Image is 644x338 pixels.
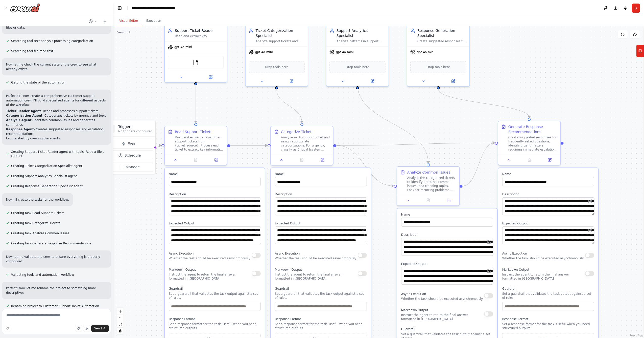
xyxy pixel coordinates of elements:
button: No output available [519,157,540,163]
strong: Analysis Agent [6,118,32,122]
div: Support Ticket Reader [175,28,224,33]
span: Markdown Output [169,268,196,271]
button: Open in side panel [207,157,225,163]
p: Set a guardrail that validates the task output against a set of rules. [502,292,594,300]
p: Whether the task should be executed asynchronously. [169,256,251,260]
label: Name [169,172,261,176]
li: - Identifies common issues and generates summaries [6,118,107,127]
p: Perfect! I'll now create a comprehensive customer support automation crew. I'll build specialized... [6,94,107,107]
button: Switch to previous chat [87,18,99,24]
label: Guardrail [275,287,367,291]
div: Analyze support tickets and categorize them by urgency level (Critical, High, Medium, Low) and to... [256,39,305,43]
button: Open in editor [587,198,593,204]
label: Guardrail [401,327,493,331]
span: Creating task Read Support Tickets [11,211,64,215]
button: fit view [117,321,124,328]
span: Searching tool text analysis processing categorization [11,39,93,43]
strong: Ticket Reader Agent [6,109,41,113]
h3: Triggers [118,124,152,129]
button: No output available [291,157,313,163]
div: Support Analytics Specialist [337,28,386,38]
strong: Categorization Agent [6,114,42,117]
div: Analyze patterns in support tickets to identify common issues, recurring problems, and trending t... [337,39,386,43]
g: Edge from 91ddc52d-d43c-43fb-aa93-cf4a97e7b4d6 to c0a0b866-ca7a-4df8-b7c1-6300b4b3a77b [436,89,532,118]
button: Click to speak your automation idea [83,325,90,332]
g: Edge from 39191109-4cfc-4461-8846-17a80800d441 to 3d325713-4067-4597-a576-f44cc9838acf [230,143,268,148]
button: Open in side panel [277,78,306,84]
p: Set a response format for the task. Useful when you need structured outputs. [275,322,367,330]
g: Edge from 2fb86c29-864d-4d0d-b47c-64bfdf118c35 to c0a0b866-ca7a-4df8-b7c1-6300b4b3a77b [463,140,495,188]
div: Response Generation SpecialistCreate suggested responses for frequently asked questions, identify... [407,25,470,87]
button: Open in editor [360,198,366,204]
span: Async Execution [275,252,300,255]
div: Ticket Categorization SpecialistAnalyze support tickets and categorize them by urgency level (Cri... [245,25,308,87]
g: Edge from 3d325713-4067-4597-a576-f44cc9838acf to 2fb86c29-864d-4d0d-b47c-64bfdf118c35 [337,143,394,188]
div: Analyze each support ticket and assign appropriate categorizations. For urgency, classify as Crit... [281,135,330,152]
p: Instruct the agent to return the final answer formatted in [GEOGRAPHIC_DATA] [169,272,252,281]
nav: breadcrumb [132,6,192,11]
span: Creating Support Analytics Specialist agent [11,174,77,178]
p: No triggers configured [118,129,152,133]
span: Async Execution [401,292,426,296]
button: Open in editor [360,227,366,234]
g: Edge from 1db9fe29-0549-4ae3-a459-70b9225722ff to 2fb86c29-864d-4d0d-b47c-64bfdf118c35 [355,84,431,163]
img: FileReadTool [193,59,199,66]
button: Open in side panel [439,78,467,84]
div: Analyze Common IssuesAnalyze the categorized tickets to identify patterns, common issues, and tre... [397,166,460,206]
span: Validating tools and automation workflow [11,273,74,277]
div: Read and extract key information from customer support tickets in {ticket_source}, ensuring all r... [175,34,224,38]
button: zoom out [117,314,124,321]
span: gpt-4o-mini [174,45,192,49]
p: Instruct the agent to return the final answer formatted in [GEOGRAPHIC_DATA] [401,313,484,321]
span: Searching tool file read text [11,49,53,53]
div: Read and extract all customer support tickets from {ticket_source}. Process each ticket to extrac... [175,135,224,152]
div: Support Ticket ReaderRead and extract key information from customer support tickets in {ticket_so... [164,25,227,83]
p: Whether the task should be executed asynchronously. [275,256,357,260]
div: Analyze Common Issues [407,170,450,175]
div: Read Support Tickets [175,129,212,134]
span: Creating task Generate Response Recommendations [11,241,91,245]
span: Event [128,141,138,146]
button: Event [106,139,153,149]
label: Expected Output [401,262,493,266]
g: Edge from 3d325713-4067-4597-a576-f44cc9838acf to c0a0b866-ca7a-4df8-b7c1-6300b4b3a77b [337,140,495,148]
span: Schedule [125,153,141,158]
span: Creating task Categorize Tickets [11,221,60,225]
button: Open in side panel [440,197,457,203]
p: Perfect! Now let me rename the project to something more descriptive: [6,286,107,295]
button: Open in editor [486,268,492,274]
div: Read Support TicketsRead and extract all customer support tickets from {ticket_source}. Process e... [164,126,227,165]
div: Version 1 [117,30,130,34]
span: Markdown Output [401,308,428,312]
span: gpt-4o-mini [417,50,435,54]
label: Expected Output [169,221,261,225]
button: Upload files [75,325,82,332]
p: Let me start by creating the agents: [6,136,107,141]
button: Visual Editor [115,16,142,26]
div: Support Analytics SpecialistAnalyze patterns in support tickets to identify common issues, recurr... [326,25,389,87]
div: Ticket Categorization Specialist [256,28,305,38]
label: Expected Output [275,221,367,225]
button: Execution [142,16,165,26]
button: Open in side panel [541,157,558,163]
span: Creating Response Generation Specialist agent [11,184,83,188]
span: Markdown Output [275,268,302,271]
div: Categorize Tickets [281,129,314,134]
p: Whether the task should be executed asynchronously. [401,297,483,301]
p: Set a guardrail that validates the task output against a set of rules. [275,292,367,300]
div: React Flow controls [117,308,124,334]
button: Schedule [106,151,153,160]
label: Expected Output [502,221,594,225]
div: Response Generation Specialist [417,28,466,38]
button: Start a new chat [101,18,109,24]
button: Open in editor [254,198,260,204]
li: - Reads and processes support tickets [6,109,107,113]
span: Manage [126,164,140,170]
div: Analyze the categorized tickets to identify patterns, common issues, and trending topics. Look fo... [407,176,456,192]
span: gpt-4o-mini [336,50,354,54]
button: Improve this prompt [4,325,11,332]
button: Open in editor [587,227,593,234]
span: Drop tools here [427,65,450,70]
label: Description [502,192,594,196]
label: Description [275,192,367,196]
